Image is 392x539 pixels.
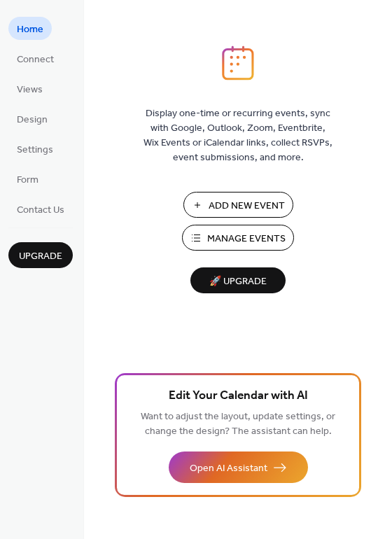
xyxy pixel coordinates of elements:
[209,199,285,213] span: Add New Event
[8,107,56,130] a: Design
[8,47,62,70] a: Connect
[143,106,332,165] span: Display one-time or recurring events, sync with Google, Outlook, Zoom, Eventbrite, Wix Events or ...
[19,249,62,264] span: Upgrade
[17,143,53,157] span: Settings
[141,407,335,441] span: Want to adjust the layout, update settings, or change the design? The assistant can help.
[8,17,52,40] a: Home
[169,386,308,406] span: Edit Your Calendar with AI
[17,203,64,218] span: Contact Us
[183,192,293,218] button: Add New Event
[182,225,294,251] button: Manage Events
[190,267,286,293] button: 🚀 Upgrade
[199,272,277,291] span: 🚀 Upgrade
[8,137,62,160] a: Settings
[8,77,51,100] a: Views
[17,52,54,67] span: Connect
[169,451,308,483] button: Open AI Assistant
[17,173,38,188] span: Form
[17,113,48,127] span: Design
[8,242,73,268] button: Upgrade
[190,461,267,476] span: Open AI Assistant
[8,167,47,190] a: Form
[8,197,73,220] a: Contact Us
[207,232,286,246] span: Manage Events
[222,45,254,80] img: logo_icon.svg
[17,83,43,97] span: Views
[17,22,43,37] span: Home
